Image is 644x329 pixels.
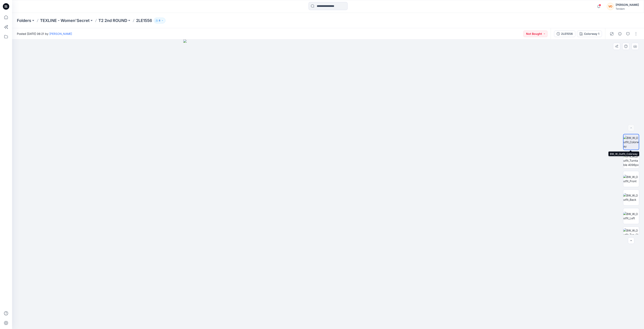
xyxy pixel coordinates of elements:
[136,18,152,23] p: 2LE1556
[623,154,639,167] img: BW_W_Outfit_Turntable 4096px
[616,2,639,7] div: [PERSON_NAME]
[183,39,473,329] img: eyJhbGciOiJIUzI1NiIsImtpZCI6IjAiLCJzbHQiOiJzZXMiLCJ0eXAiOiJKV1QifQ.eyJkYXRhIjp7InR5cGUiOiJzdG9yYW...
[607,3,614,10] div: VO
[17,32,72,36] span: Posted [DATE] 06:21 by
[617,31,623,37] button: Details
[40,18,90,23] a: TEXLINE - Women'Secret
[623,175,639,183] img: BW_W_Outfit_Front
[554,31,575,37] button: 2LE1556
[616,7,639,10] div: Tendam
[623,136,639,148] img: BW_W_Outfit_Colorway
[49,32,72,35] a: [PERSON_NAME]
[577,31,602,37] button: Colorway 1
[623,212,639,220] img: BW_W_Outfit_Left
[561,32,573,36] div: 2LE1556
[154,18,165,23] button: 8
[584,32,599,36] div: Colorway 1
[98,18,127,23] a: T2 2nd ROUND
[623,193,639,202] img: BW_W_Outfit_Back
[17,18,31,23] a: Folders
[623,228,639,241] img: BW_W_Outfit_Top_CloseUp
[159,18,160,23] p: 8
